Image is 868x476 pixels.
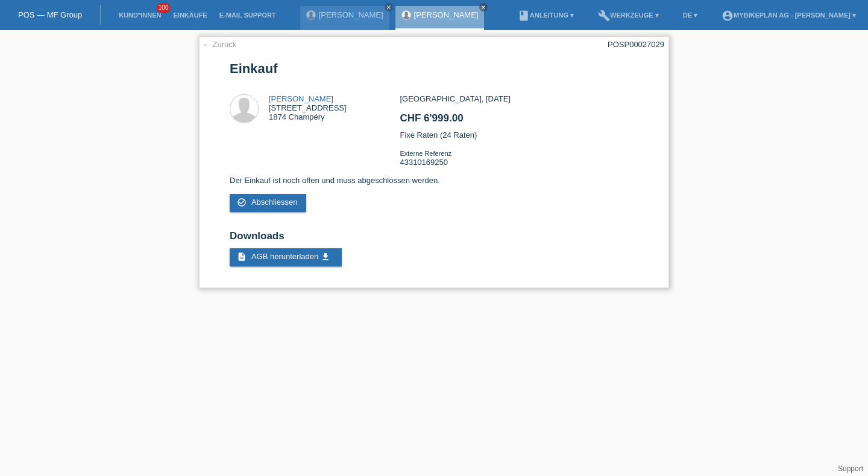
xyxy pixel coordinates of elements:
[167,11,213,19] a: Einkäufe
[512,11,580,19] a: bookAnleitung ▾
[319,10,383,19] a: [PERSON_NAME]
[479,3,488,11] a: close
[18,10,82,19] a: POS — MF Group
[230,248,342,266] a: description AGB herunterladen get_app
[230,176,638,185] p: Der Einkauf ist noch offen und muss abgeschlossen werden.
[251,252,318,261] span: AGB herunterladen
[608,40,664,49] div: POSP00027029
[386,4,392,10] i: close
[414,10,479,19] a: [PERSON_NAME]
[715,11,862,19] a: account_circleMybikeplan AG - [PERSON_NAME] ▾
[592,11,665,19] a: buildWerkzeuge ▾
[251,198,298,207] span: Abschliessen
[113,11,167,19] a: Kund*innen
[269,94,347,121] div: [STREET_ADDRESS] 1874 Champéry
[722,10,734,22] i: account_circle
[400,150,451,157] span: Externe Referenz
[400,112,638,130] h2: CHF 6'999.00
[598,10,610,22] i: build
[269,94,333,103] a: [PERSON_NAME]
[237,198,247,207] i: check_circle_outline
[321,252,330,262] i: get_app
[237,252,247,262] i: description
[400,94,638,176] div: [GEOGRAPHIC_DATA], [DATE] Fixe Raten (24 Raten) 43310169250
[230,194,306,212] a: check_circle_outline Abschliessen
[480,4,486,10] i: close
[230,61,638,76] h1: Einkauf
[677,11,703,19] a: DE ▾
[157,3,171,13] span: 100
[838,465,863,473] a: Support
[213,11,282,19] a: E-Mail Support
[385,3,393,11] a: close
[518,10,530,22] i: book
[230,230,638,248] h2: Downloads
[203,40,236,49] a: ← Zurück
